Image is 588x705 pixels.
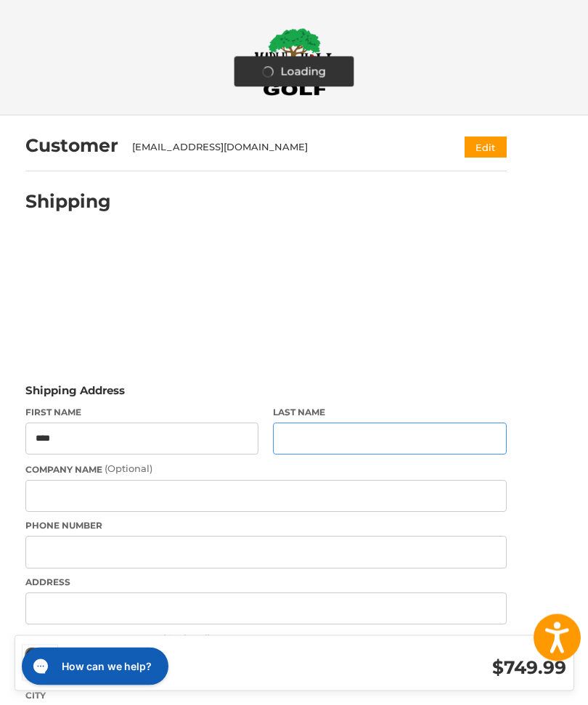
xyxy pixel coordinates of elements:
[25,632,507,647] label: Apartment/Suite/Building
[25,576,507,590] label: Address
[25,407,259,420] label: First Name
[465,137,507,158] button: Edit
[25,462,507,477] label: Company Name
[132,141,436,155] div: [EMAIL_ADDRESS][DOMAIN_NAME]
[163,633,211,645] small: (Optional)
[73,653,319,669] h3: 1 Item
[273,407,507,420] label: Last Name
[25,383,125,407] legend: Shipping Address
[319,656,566,679] h3: $749.99
[105,463,152,475] small: (Optional)
[25,191,111,213] h2: Shipping
[15,643,173,690] iframe: Gorgias live chat messenger
[280,64,325,81] span: Loading
[254,28,334,97] img: Maple Hill Golf
[25,690,507,703] label: City
[25,135,118,158] h2: Customer
[25,520,507,533] label: Phone Number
